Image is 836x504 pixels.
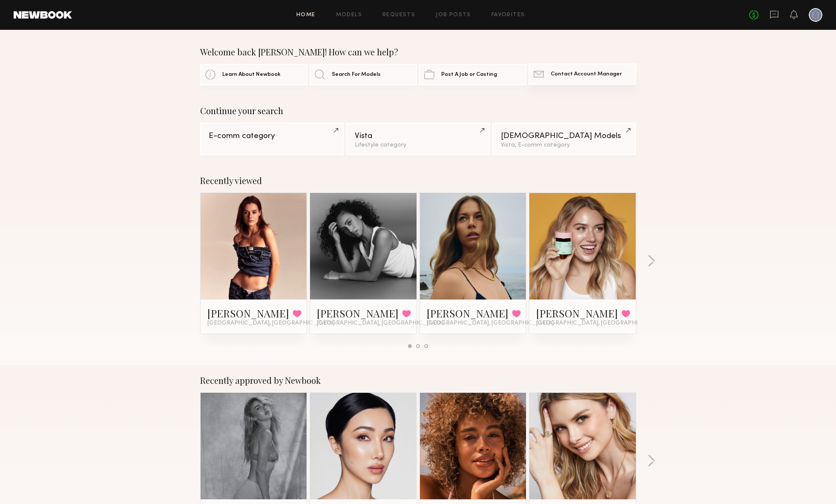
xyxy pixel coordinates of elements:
[536,306,618,320] a: [PERSON_NAME]
[346,123,490,155] a: VistaLifestyle category
[200,106,636,116] div: Continue your search
[200,123,344,155] a: E-comm category
[436,12,471,18] a: Job Posts
[529,63,636,85] a: Contact Account Manager
[207,320,334,327] span: [GEOGRAPHIC_DATA], [GEOGRAPHIC_DATA]
[427,320,554,327] span: [GEOGRAPHIC_DATA], [GEOGRAPHIC_DATA]
[207,306,289,320] a: [PERSON_NAME]
[200,64,307,85] a: Learn About Newbook
[200,47,636,57] div: Welcome back [PERSON_NAME]! How can we help?
[441,72,497,78] span: Post A Job or Casting
[355,142,481,148] div: Lifestyle category
[200,176,636,186] div: Recently viewed
[536,320,663,327] span: [GEOGRAPHIC_DATA], [GEOGRAPHIC_DATA]
[336,12,362,18] a: Models
[317,320,444,327] span: [GEOGRAPHIC_DATA], [GEOGRAPHIC_DATA]
[501,132,627,140] div: [DEMOGRAPHIC_DATA] Models
[551,72,622,77] span: Contact Account Manager
[427,306,508,320] a: [PERSON_NAME]
[200,375,636,386] div: Recently approved by Newbook
[310,64,417,85] a: Search For Models
[355,132,481,140] div: Vista
[222,72,281,78] span: Learn About Newbook
[332,72,381,78] span: Search For Models
[209,132,335,140] div: E-comm category
[419,64,526,85] a: Post A Job or Casting
[492,123,636,155] a: [DEMOGRAPHIC_DATA] ModelsVista, E-comm category
[501,142,627,148] div: Vista, E-comm category
[296,12,316,18] a: Home
[491,12,525,18] a: Favorites
[317,306,399,320] a: [PERSON_NAME]
[382,12,415,18] a: Requests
